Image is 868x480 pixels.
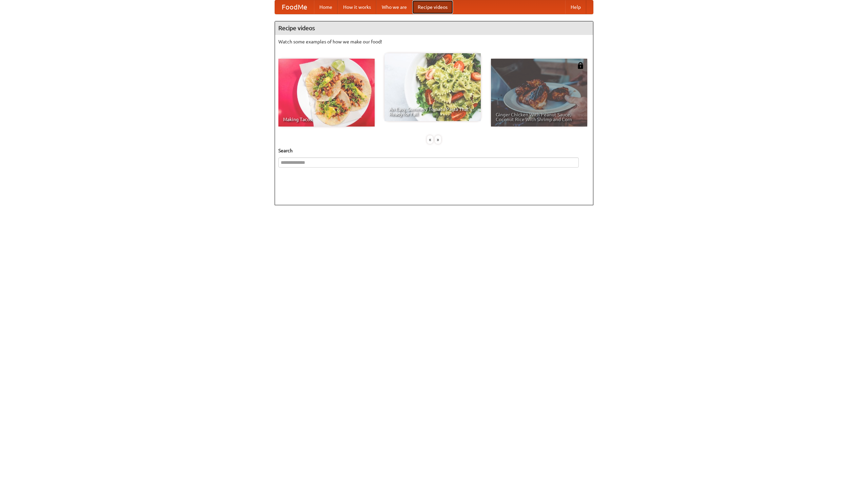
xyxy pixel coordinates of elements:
a: An Easy, Summery Tomato Pasta That's Ready for Fall [384,53,481,121]
a: Help [565,0,586,14]
p: Watch some examples of how we make our food! [278,38,590,45]
a: How it works [338,0,376,14]
a: Making Tacos [278,59,375,127]
div: » [435,135,441,144]
a: Recipe videos [412,0,453,14]
h5: Search [278,147,590,154]
a: FoodMe [275,0,314,14]
a: Home [314,0,338,14]
a: Who we are [376,0,412,14]
h4: Recipe videos [275,21,593,35]
span: An Easy, Summery Tomato Pasta That's Ready for Fall [389,107,476,116]
span: Making Tacos [283,117,370,122]
img: 483408.png [577,62,584,69]
div: « [427,135,433,144]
